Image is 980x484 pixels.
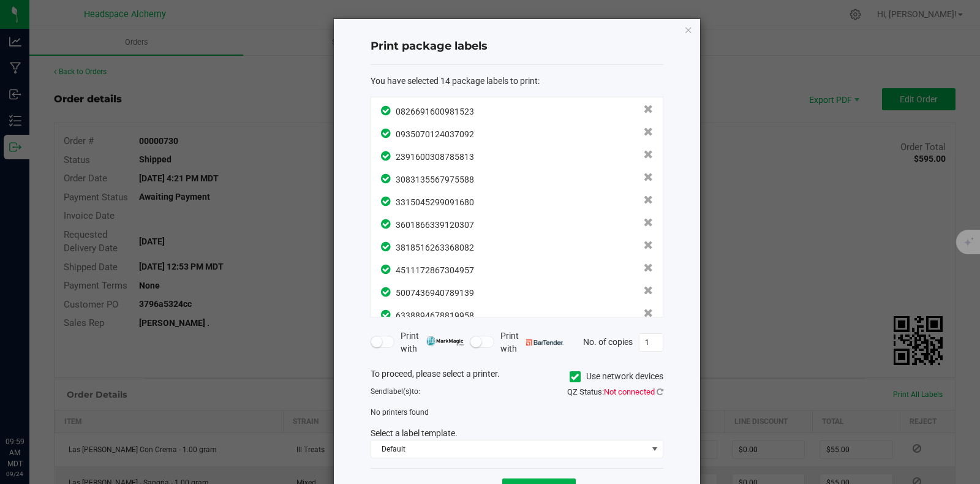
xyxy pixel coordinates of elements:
span: No printers found [371,408,429,417]
h4: Print package labels [371,39,663,55]
img: mark_magic_cybra.png [426,336,464,346]
span: Print with [500,330,563,355]
span: 0826691600981523 [396,107,474,116]
span: In Sync [381,195,393,208]
label: Use network devices [570,370,663,383]
span: In Sync [381,104,393,117]
span: 3083135567975588 [396,175,474,184]
span: 3315045299091680 [396,197,474,207]
span: 6338894678819958 [396,311,474,320]
span: Default [371,441,647,458]
span: 2391600308785813 [396,152,474,162]
div: Select a label template. [361,427,673,440]
span: You have selected 14 package labels to print [371,76,538,86]
span: 0935070124037092 [396,129,474,139]
span: Not connected [604,387,655,396]
span: In Sync [381,285,393,298]
span: Print with [401,330,464,355]
span: In Sync [381,308,393,321]
span: Send to: [371,387,420,396]
span: In Sync [381,172,393,185]
span: label(s) [387,387,412,396]
iframe: Resource center [12,386,49,423]
div: : [371,75,663,88]
span: 5007436940789139 [396,288,474,298]
span: 3601866339120307 [396,220,474,230]
span: In Sync [381,127,393,140]
div: To proceed, please select a printer. [361,368,673,386]
span: In Sync [381,217,393,230]
img: bartender.png [526,339,563,346]
span: In Sync [381,149,393,162]
span: In Sync [381,263,393,276]
span: QZ Status: [567,387,663,396]
span: In Sync [381,240,393,253]
span: 3818516263368082 [396,243,474,252]
span: 4511172867304957 [396,265,474,275]
span: No. of copies [583,336,633,346]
